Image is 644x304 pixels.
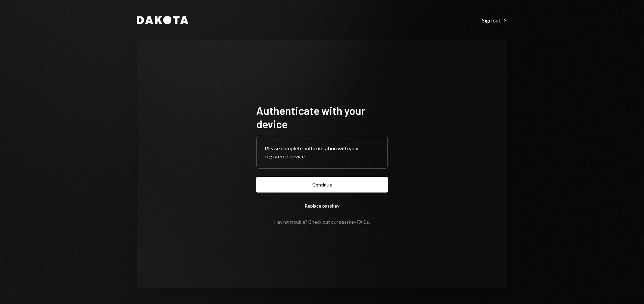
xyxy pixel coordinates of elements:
[482,17,507,24] div: Sign out
[482,16,507,24] a: Sign out
[265,144,379,160] div: Please complete authentication with your registered device.
[256,177,388,193] button: Continue
[256,198,388,214] button: Replace passkey
[274,219,370,225] div: Having trouble? Check out our .
[339,219,369,225] a: passkey FAQs
[256,104,388,131] h1: Authenticate with your device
